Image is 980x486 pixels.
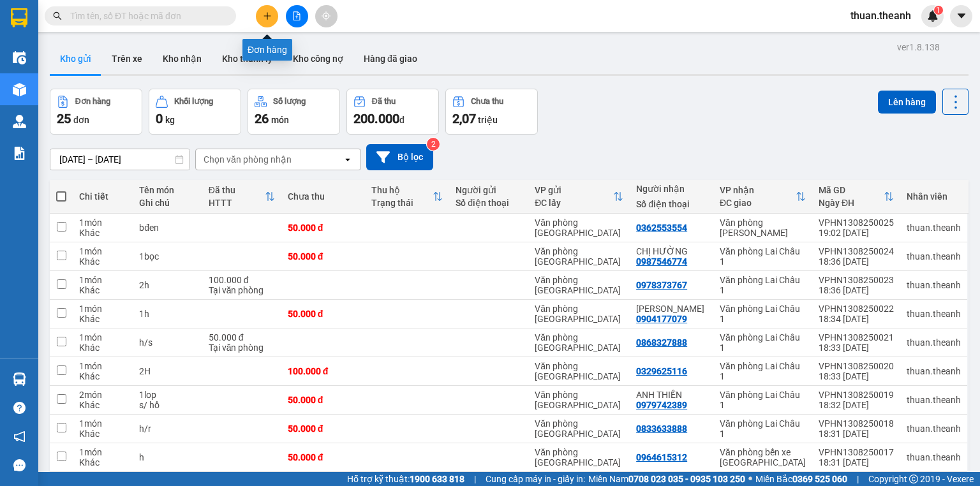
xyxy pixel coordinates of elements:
div: Văn phòng Lai Châu 1 [720,361,806,381]
span: Miền Nam [588,472,745,486]
button: Lên hàng [878,91,936,114]
div: Mã GD [819,185,884,195]
div: Khác [79,429,126,439]
div: 18:36 [DATE] [819,285,894,295]
span: 25 [57,111,71,126]
div: thuan.theanh [907,223,961,233]
div: thuan.theanh [907,423,961,434]
span: copyright [909,475,918,483]
div: h [139,452,195,462]
div: Đã thu [372,97,396,106]
div: VP gửi [535,185,613,195]
span: message [13,459,26,471]
div: 0979742389 [636,400,687,410]
div: 1 món [79,361,126,371]
div: 18:31 [DATE] [819,429,894,439]
span: search [53,11,62,20]
div: h/r [139,423,195,434]
span: Miền Bắc [755,472,847,486]
span: món [271,115,289,125]
span: ⚪️ [748,476,752,482]
span: aim [322,11,330,20]
span: 2,07 [452,111,476,126]
div: 1 món [79,447,126,457]
div: Văn phòng Lai Châu 1 [720,304,806,324]
div: 1 món [79,217,126,228]
div: Thu hộ [371,185,433,195]
div: Văn phòng [GEOGRAPHIC_DATA] [535,447,623,468]
div: 1 món [79,246,126,256]
div: Số điện thoại [456,198,522,208]
div: Văn phòng [GEOGRAPHIC_DATA] [535,390,623,410]
div: thuan.theanh [907,395,961,405]
div: Văn phòng [GEOGRAPHIC_DATA] [535,304,623,324]
button: Đã thu200.000đ [346,89,439,135]
div: Ngày ĐH [819,198,884,208]
button: Kho thanh lý [212,43,283,74]
div: Đơn hàng [242,39,292,61]
button: Chưa thu2,07 triệu [445,89,538,135]
div: Chi tiết [79,191,126,202]
img: warehouse-icon [13,115,26,128]
div: Văn phòng Lai Châu 1 [720,418,806,439]
button: Đơn hàng25đơn [50,89,142,135]
div: 1 món [79,304,126,314]
div: Khác [79,342,126,353]
img: solution-icon [13,147,26,160]
div: Văn phòng Lai Châu 1 [720,275,806,295]
div: Văn phòng Lai Châu 1 [720,390,806,410]
div: thuan.theanh [907,309,961,319]
div: 0329625116 [636,366,687,376]
div: Chưa thu [471,97,503,106]
div: 50.000 đ [288,395,359,405]
button: Kho công nợ [283,43,353,74]
span: 0 [156,111,163,126]
button: Bộ lọc [366,144,433,170]
button: Trên xe [101,43,152,74]
div: 50.000 đ [209,332,275,342]
div: Khác [79,228,126,238]
span: triệu [478,115,498,125]
div: Văn phòng [GEOGRAPHIC_DATA] [535,217,623,238]
div: Ghi chú [139,198,195,208]
div: VPHN1308250020 [819,361,894,371]
div: VP nhận [720,185,796,195]
img: logo-vxr [11,8,27,27]
th: Toggle SortBy [812,180,900,214]
span: kg [165,115,175,125]
div: Đơn hàng [75,97,110,106]
div: 1 món [79,332,126,342]
div: CHỊ HƯỜNG [636,246,707,256]
div: Văn phòng [GEOGRAPHIC_DATA] [535,275,623,295]
span: Hỗ trợ kỹ thuật: [347,472,464,486]
div: 50.000 đ [288,423,359,434]
div: Văn phòng bến xe [GEOGRAPHIC_DATA] [720,447,806,468]
div: 18:36 [DATE] [819,256,894,267]
div: Chưa thu [288,191,359,202]
th: Toggle SortBy [713,180,812,214]
button: Kho gửi [50,43,101,74]
div: bđen [139,223,195,233]
div: Khác [79,371,126,381]
strong: 1900 633 818 [410,474,464,484]
strong: 0369 525 060 [792,474,847,484]
div: 19:02 [DATE] [819,228,894,238]
span: 26 [255,111,269,126]
div: 1lop [139,390,195,400]
div: 50.000 đ [288,452,359,462]
th: Toggle SortBy [365,180,449,214]
span: 1 [936,6,940,15]
div: Tại văn phòng [209,285,275,295]
svg: open [343,154,353,165]
div: Khác [79,256,126,267]
span: question-circle [13,402,26,414]
div: thuan.theanh [907,366,961,376]
span: file-add [292,11,301,20]
th: Toggle SortBy [202,180,281,214]
div: Khác [79,457,126,468]
div: 50.000 đ [288,309,359,319]
div: 18:31 [DATE] [819,457,894,468]
div: ANH THIỀN [636,390,707,400]
button: Khối lượng0kg [149,89,241,135]
div: Văn phòng [GEOGRAPHIC_DATA] [535,418,623,439]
